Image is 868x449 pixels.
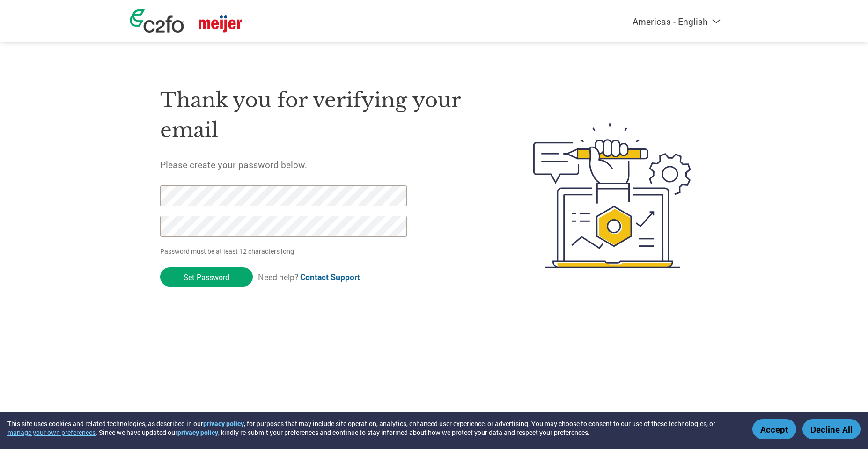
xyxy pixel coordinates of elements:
h1: Thank you for verifying your email [160,85,489,146]
img: c2fo logo [130,9,184,33]
div: This site uses cookies and related technologies, as described in our , for purposes that may incl... [7,419,739,437]
p: Password must be at least 12 characters long [160,246,410,256]
a: privacy policy [177,428,218,437]
button: Decline All [802,419,861,439]
button: manage your own preferences [7,428,96,437]
img: create-password [516,72,708,320]
h5: Please create your password below. [160,159,489,170]
span: Need help? [258,272,360,282]
button: Accept [752,419,796,439]
input: Set Password [160,267,253,287]
a: Contact Support [300,272,360,282]
a: privacy policy [203,419,244,428]
img: Meijer [199,15,242,33]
